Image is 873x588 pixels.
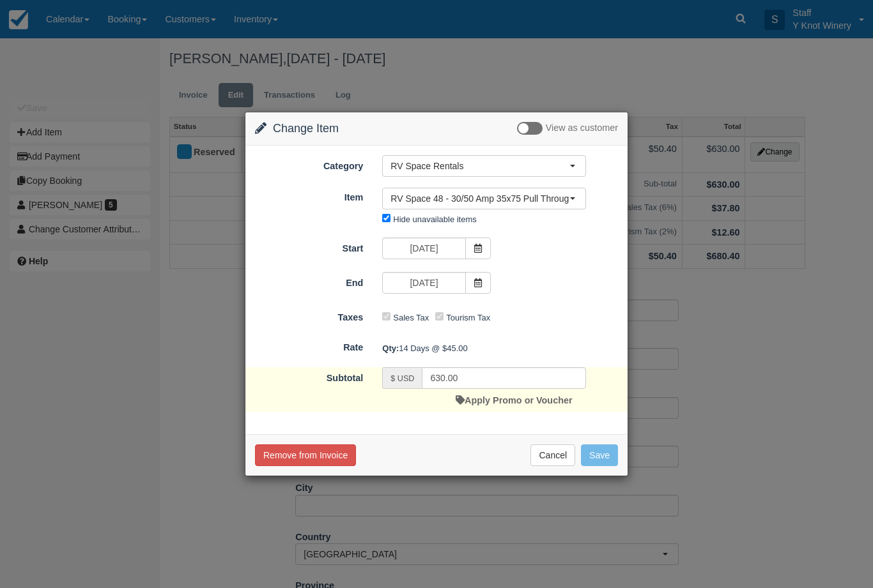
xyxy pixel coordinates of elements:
[273,122,339,135] span: Change Item
[245,237,373,255] label: Start
[390,374,414,383] small: $ USD
[393,215,476,224] label: Hide unavailable items
[245,272,373,290] label: End
[245,367,373,385] label: Subtotal
[382,155,586,177] button: RV Space Rentals
[382,188,586,209] button: RV Space 48 - 30/50 Amp 35x75 Pull Through
[245,155,373,173] label: Category
[581,444,618,466] button: Save
[393,313,429,322] label: Sales Tax
[530,444,575,466] button: Cancel
[245,186,373,204] label: Item
[255,444,356,466] button: Remove from Invoice
[245,306,373,324] label: Taxes
[245,336,373,354] label: Rate
[382,343,399,353] strong: Qty
[373,338,628,359] div: 14 Days @ $45.00
[390,160,569,172] span: RV Space Rentals
[390,192,569,205] span: RV Space 48 - 30/50 Amp 35x75 Pull Through
[546,123,618,133] span: View as customer
[456,395,572,405] a: Apply Promo or Voucher
[446,313,490,322] label: Tourism Tax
